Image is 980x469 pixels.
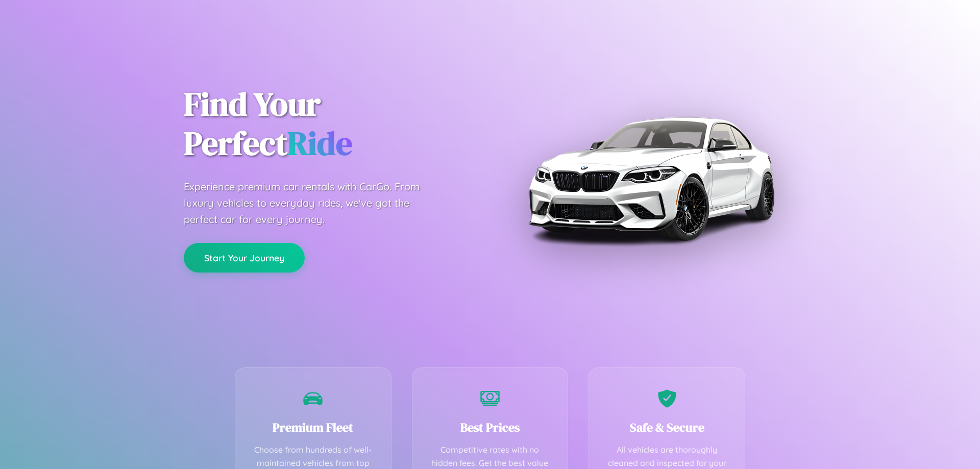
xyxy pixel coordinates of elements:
[287,121,352,165] span: Ride
[604,419,729,436] h3: Safe & Secure
[184,179,439,228] p: Experience premium car rentals with CarGo. From luxury vehicles to everyday rides, we've got the ...
[184,243,305,273] button: Start Your Journey
[184,85,475,163] h1: Find Your Perfect
[251,419,376,436] h3: Premium Fleet
[523,51,778,306] img: Premium BMW car rental vehicle
[428,419,553,436] h3: Best Prices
